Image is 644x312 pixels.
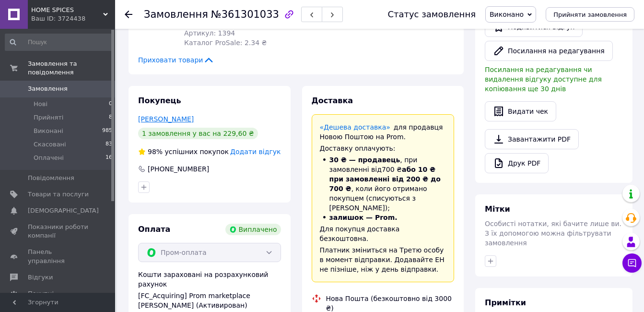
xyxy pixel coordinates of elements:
div: Доставку оплачують: [320,144,446,153]
span: Артикул: 1394 [184,29,235,37]
button: Видати чек [485,101,556,121]
span: Показники роботи компанії [28,223,89,240]
span: Виконано [490,11,524,18]
div: Кошти зараховані на розрахунковий рахунок [138,270,281,310]
span: Особисті нотатки, які бачите лише ви. З їх допомогою можна фільтрувати замовлення [485,220,621,247]
div: Виплачено [225,224,281,235]
span: або 10 ₴ при замовленні від 200 ₴ до 700 ₴ [329,166,441,192]
span: Мітки [485,204,510,214]
a: «Дешева доставка» [320,123,390,131]
button: Чат з покупцем [622,253,642,273]
div: Для покупця доставка безкоштовна. [320,224,446,243]
span: Замовлення [144,9,208,20]
input: Пошук [5,34,113,51]
li: , при замовленні від 700 ₴ , коли його отримано покупцем (списуються з [PERSON_NAME]); [320,155,446,213]
a: [PERSON_NAME] [138,115,194,123]
div: Повернутися назад [125,10,132,19]
span: Нові [34,100,47,108]
div: Ваш ID: 3724438 [31,14,115,23]
span: Каталог ProSale: 2.34 ₴ [184,39,267,47]
div: успішних покупок [138,147,229,156]
div: [PHONE_NUMBER] [147,164,210,174]
span: Виконані [34,127,63,135]
span: Приховати товари [138,55,214,65]
div: Платник зміниться на Третю особу в момент відправки. Додавайте ЕН не пізніше, ніж у день відправки. [320,245,446,274]
span: Посилання на редагування чи видалення відгуку доступне для копіювання ще 30 днів [485,66,602,93]
span: Доставка [312,96,353,105]
span: Прийняті [34,113,63,122]
span: 0 [109,100,112,108]
span: №361301033 [211,9,279,20]
span: Скасовані [34,140,66,149]
span: 8 [109,113,112,122]
span: Панель управління [28,248,89,265]
span: [DEMOGRAPHIC_DATA] [28,206,99,215]
div: для продавця Новою Поштою на Prom. [320,122,446,142]
span: 985 [102,127,112,135]
span: Оплачені [34,154,64,162]
span: Покупці [28,289,54,298]
span: 16 [105,154,112,162]
span: Покупець [138,96,181,105]
span: Прийняти замовлення [553,11,627,18]
div: [FC_Acquiring] Prom marketplace [PERSON_NAME] (Активирован) [138,291,281,310]
button: Посилання на редагування [485,41,613,61]
span: Замовлення [28,84,68,93]
span: Замовлення та повідомлення [28,60,115,77]
span: 83 [105,140,112,149]
span: Відгуки [28,273,53,282]
div: 1 замовлення у вас на 229,60 ₴ [138,128,258,139]
button: Прийняти замовлення [546,7,634,22]
span: 98% [148,148,163,156]
span: 30 ₴ — продавець [329,156,400,164]
span: Повідомлення [28,174,74,182]
a: Друк PDF [485,153,549,173]
span: Оплата [138,225,170,234]
span: залишок — Prom. [329,214,398,221]
span: Додати відгук [230,148,281,156]
div: Статус замовлення [387,10,476,19]
a: Завантажити PDF [485,129,579,149]
span: HOME SPICES [31,6,103,14]
span: Товари та послуги [28,190,89,199]
span: Примітки [485,298,526,307]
